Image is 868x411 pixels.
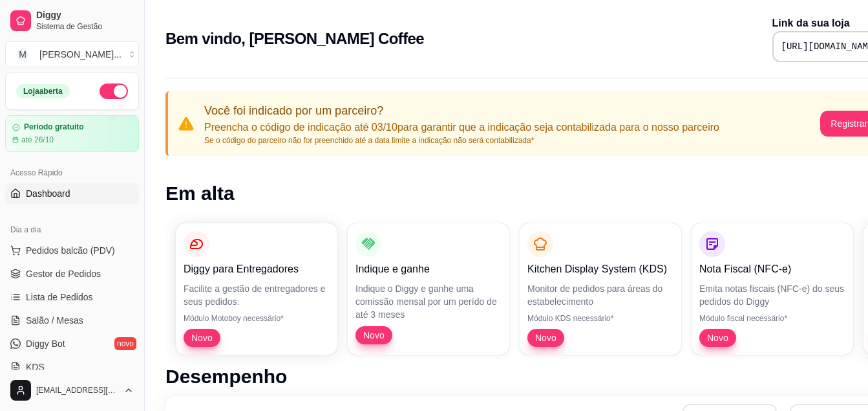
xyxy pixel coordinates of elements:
span: Novo [702,331,734,344]
span: [EMAIL_ADDRESS][DOMAIN_NAME] [36,385,118,395]
button: Diggy para EntregadoresFacilite a gestão de entregadores e seus pedidos.Módulo Motoboy necessário... [176,223,337,355]
p: Indique o Diggy e ganhe uma comissão mensal por um perído de até 3 meses [355,282,502,321]
div: Dia a dia [5,219,139,240]
span: Diggy Bot [26,337,65,350]
p: Se o código do parceiro não for preenchido até a data limite a indicação não será contabilizada* [204,135,719,146]
a: Gestor de Pedidos [5,263,139,284]
p: Indique e ganhe [355,261,502,277]
button: Pedidos balcão (PDV) [5,240,139,261]
div: Acesso Rápido [5,162,139,183]
span: Lista de Pedidos [26,291,93,304]
p: Módulo fiscal necessário* [699,313,845,324]
span: Dashboard [26,187,70,200]
p: Emita notas fiscais (NFC-e) do seus pedidos do Diggy [699,282,845,308]
a: Lista de Pedidos [5,287,139,307]
span: Gestor de Pedidos [26,267,101,280]
a: Salão / Mesas [5,310,139,331]
a: Diggy Botnovo [5,333,139,354]
article: até 26/10 [21,135,54,145]
div: [PERSON_NAME] ... [39,48,122,61]
p: Kitchen Display System (KDS) [527,261,673,277]
span: Pedidos balcão (PDV) [26,244,115,257]
span: Novo [358,329,390,342]
p: Módulo Motoboy necessário* [184,313,330,324]
span: Salão / Mesas [26,314,83,327]
span: Novo [186,331,218,344]
button: Indique e ganheIndique o Diggy e ganhe uma comissão mensal por um perído de até 3 mesesNovo [348,223,509,355]
a: KDS [5,357,139,377]
span: Novo [530,331,562,344]
span: KDS [26,361,45,373]
button: Select a team [5,41,139,67]
span: Diggy [36,10,134,21]
p: Monitor de pedidos para áreas do estabelecimento [527,282,673,308]
button: [EMAIL_ADDRESS][DOMAIN_NAME] [5,375,139,406]
span: Sistema de Gestão [36,21,134,32]
span: M [16,48,29,61]
p: Facilite a gestão de entregadores e seus pedidos. [184,282,330,308]
div: Loja aberta [16,84,70,98]
a: Período gratuitoaté 26/10 [5,115,139,152]
article: Período gratuito [24,122,84,132]
p: Módulo KDS necessário* [527,313,673,324]
p: Diggy para Entregadores [184,261,330,277]
h2: Bem vindo, [PERSON_NAME] Coffee [165,28,424,49]
p: Nota Fiscal (NFC-e) [699,261,845,277]
p: Preencha o código de indicação até 03/10 para garantir que a indicação seja contabilizada para o ... [204,120,719,135]
a: Dashboard [5,183,139,204]
p: Você foi indicado por um parceiro? [204,102,719,120]
button: Alterar Status [100,83,128,99]
button: Kitchen Display System (KDS)Monitor de pedidos para áreas do estabelecimentoMódulo KDS necessário... [520,223,681,355]
button: Nota Fiscal (NFC-e)Emita notas fiscais (NFC-e) do seus pedidos do DiggyMódulo fiscal necessário*Novo [692,223,853,355]
a: DiggySistema de Gestão [5,5,139,36]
